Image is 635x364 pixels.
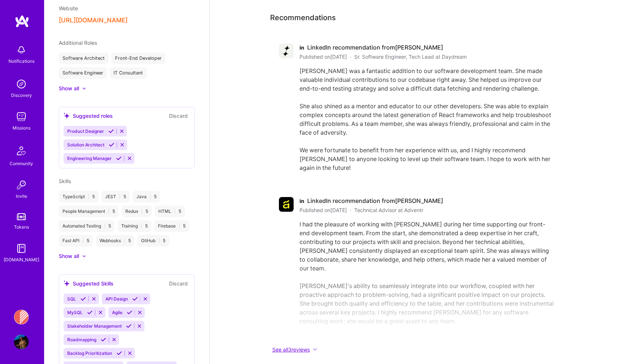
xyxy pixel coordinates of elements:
i: Reject [98,310,103,315]
div: I had the pleasure of working with [PERSON_NAME] during her time supporting our front-end develop... [299,220,555,325]
span: Backlog Prioritization [67,350,112,356]
span: | [179,223,180,229]
div: [DOMAIN_NAME] [4,256,39,263]
span: Technical Advisor at Adventr [354,206,423,214]
img: guide book [14,241,29,256]
div: Suggested Skills [64,280,114,287]
i: Accept [87,310,93,315]
i: Reject [119,142,125,148]
span: · [350,206,351,214]
img: Invite [14,178,29,192]
div: Invite [16,192,27,200]
img: Banjo Health: AI Coding Tools Enablement Workshop [14,310,29,324]
button: See all3reviews [270,345,564,354]
i: Accept [116,156,122,161]
span: SQL [67,296,76,302]
span: LinkedIn recommendation from [PERSON_NAME] [307,44,443,51]
span: | [82,238,84,244]
span: in [299,197,304,205]
span: | [104,223,105,229]
span: · [350,53,351,61]
i: Reject [119,128,125,134]
div: TypeScript 5 [59,191,98,203]
div: Automated Testing 5 [59,220,115,232]
i: Reject [127,156,132,161]
img: discovery [14,77,29,91]
div: Notifications [8,57,35,65]
img: Daydream logo [279,44,294,58]
i: Reject [137,323,142,329]
span: Skills [59,178,71,184]
i: Accept [101,337,106,342]
i: Accept [109,142,114,148]
div: [PERSON_NAME] was a fantastic addition to our software development team. She made valuable indivi... [299,66,555,172]
span: LinkedIn recommendation from [PERSON_NAME] [307,197,443,205]
button: Discard [167,112,190,120]
span: Website [59,5,78,11]
span: Published on [DATE] [299,206,347,214]
span: Roadmapping [67,337,96,342]
img: Adventr logo [279,197,294,212]
span: Additional Roles [59,40,97,46]
span: Stakeholder Management [67,323,122,329]
i: icon SuggestedTeams [64,113,70,119]
span: | [108,208,110,214]
img: teamwork [14,109,29,124]
div: HTML 5 [155,205,185,217]
i: Reject [91,296,97,302]
i: Accept [116,350,122,356]
i: icon SuggestedTeams [64,280,70,287]
div: Training 5 [118,220,151,232]
span: Recommendations [270,12,336,23]
div: Community [10,160,33,167]
div: Software Architect [59,52,108,64]
span: | [141,208,143,214]
span: | [174,208,176,214]
div: Redux 5 [122,205,152,217]
i: Reject [137,310,143,315]
span: | [119,194,121,200]
span: Sr. Software Engineer, Tech Lead at Daydream [354,53,467,61]
img: logo [15,15,29,28]
a: User Avatar [12,335,31,349]
div: Show all [59,252,79,260]
img: Community [12,142,30,160]
div: GitHub 5 [137,235,169,247]
div: Fast API 5 [59,235,93,247]
div: Show all [59,85,79,92]
i: Reject [143,296,148,302]
span: | [124,238,125,244]
span: | [150,194,151,200]
span: Solution Architect [67,142,104,148]
i: Accept [108,128,114,134]
a: Banjo Health: AI Coding Tools Enablement Workshop [12,310,31,324]
span: Agile [112,310,122,315]
div: Discovery [11,91,32,99]
span: | [141,223,142,229]
span: in [299,44,304,51]
div: Tokens [14,223,29,231]
img: bell [14,43,29,57]
span: | [158,238,160,244]
span: MySQL [67,310,83,315]
button: [URL][DOMAIN_NAME] [59,17,128,24]
div: JEST 5 [101,191,130,203]
div: People Management 5 [59,205,119,217]
i: Accept [132,296,138,302]
div: Java 5 [133,191,160,203]
div: Firebase 5 [154,220,189,232]
div: Front-End Developer [111,52,165,64]
i: Reject [127,350,133,356]
i: Accept [80,296,86,302]
div: IT Consultant [110,67,147,79]
button: Discard [167,279,190,288]
span: | [88,194,89,200]
div: Missions [12,124,31,132]
div: Webhooks 5 [96,235,134,247]
i: Reject [111,337,117,342]
i: Accept [126,323,132,329]
i: Accept [127,310,132,315]
span: Product Designer [67,128,104,134]
span: Published on [DATE] [299,53,347,61]
div: Suggested roles [64,112,113,120]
